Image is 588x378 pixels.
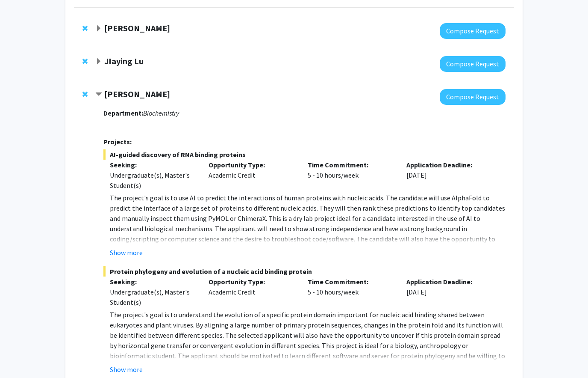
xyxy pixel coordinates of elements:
p: The project's goal is to use AI to predict the interactions of human proteins with nucleic acids.... [110,193,506,255]
div: 5 - 10 hours/week [301,160,400,191]
p: Seeking: [110,160,196,170]
span: Expand Daniela Buccella Bookmark [95,26,102,33]
button: Compose Request to Charles Bou-Nader [440,89,506,105]
div: Academic Credit [202,277,301,308]
span: Contract Charles Bou-Nader Bookmark [95,92,102,98]
span: AI-guided discovery of RNA binding proteins [103,150,506,160]
strong: [PERSON_NAME] [104,23,170,34]
span: Remove JIaying Lu from bookmarks [82,58,88,65]
strong: Projects: [103,138,132,146]
p: Time Commitment: [308,160,394,170]
i: Biochemistry [143,109,179,118]
span: Remove Daniela Buccella from bookmarks [82,25,88,32]
button: Compose Request to JIaying Lu [440,57,506,72]
span: Expand JIaying Lu Bookmark [95,59,102,65]
p: Application Deadline: [406,277,493,287]
p: Application Deadline: [406,160,493,170]
p: Opportunity Type: [209,160,295,170]
div: Undergraduate(s), Master's Student(s) [110,287,196,308]
p: Time Commitment: [308,277,394,287]
strong: JIaying Lu [104,56,144,67]
span: Remove Charles Bou-Nader from bookmarks [82,91,88,98]
p: Opportunity Type: [209,277,295,287]
div: Undergraduate(s), Master's Student(s) [110,170,196,191]
button: Show more [110,365,143,375]
div: 5 - 10 hours/week [301,277,400,308]
iframe: Chat [6,339,36,372]
button: Show more [110,248,143,258]
strong: [PERSON_NAME] [104,89,170,100]
strong: Department: [103,109,143,118]
div: Academic Credit [202,160,301,191]
button: Compose Request to Daniela Buccella [440,24,506,39]
p: The project's goal is to understand the evolution of a specific protein domain important for nucl... [110,310,506,372]
div: [DATE] [400,160,499,191]
div: [DATE] [400,277,499,308]
span: Protein phylogeny and evolution of a nucleic acid binding protein [103,267,506,277]
p: Seeking: [110,277,196,287]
